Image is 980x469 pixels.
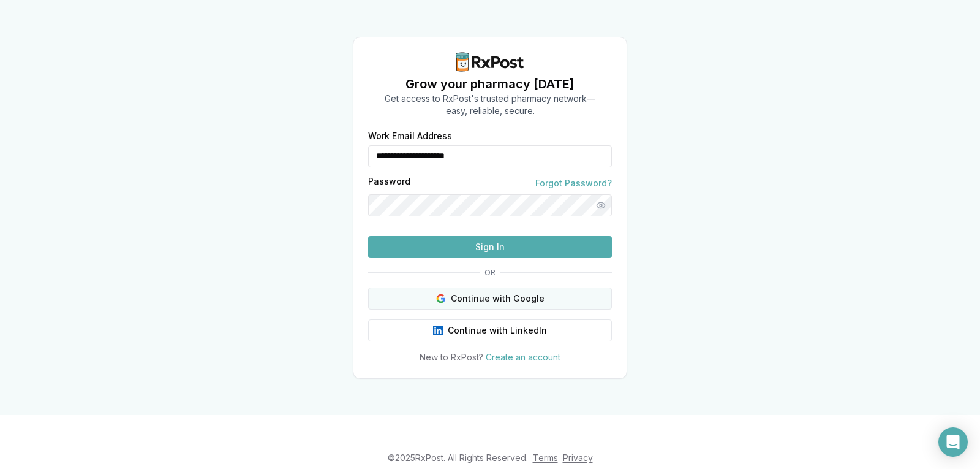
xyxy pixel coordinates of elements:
[563,452,593,463] a: Privacy
[368,132,612,140] label: Work Email Address
[486,352,560,362] a: Create an account
[420,352,483,362] span: New to RxPost?
[368,288,612,310] button: Continue with Google
[368,177,410,189] label: Password
[368,319,612,341] button: Continue with LinkedIn
[590,194,612,216] button: Show password
[436,294,446,303] img: Google
[385,93,595,117] p: Get access to RxPost's trusted pharmacy network— easy, reliable, secure.
[938,427,968,457] div: Open Intercom Messenger
[480,268,500,278] span: OR
[433,326,443,335] img: LinkedIn
[368,236,612,258] button: Sign In
[451,52,529,72] img: RxPost Logo
[385,75,595,93] h1: Grow your pharmacy [DATE]
[535,177,612,189] a: Forgot Password?
[533,452,558,463] a: Terms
